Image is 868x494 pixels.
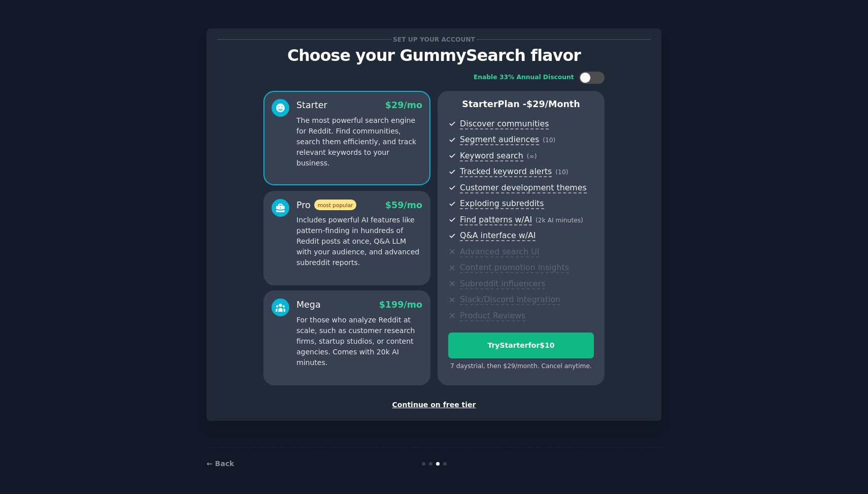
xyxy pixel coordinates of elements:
span: $ 199 /mo [379,300,422,310]
div: Mega [296,299,321,311]
p: The most powerful search engine for Reddit. Find communities, search them efficiently, and track ... [296,115,422,169]
span: Segment audiences [460,135,539,145]
span: ( 2k AI minutes ) [536,217,583,224]
span: ( ∞ ) [527,153,537,160]
span: Find patterns w/AI [460,215,532,225]
div: Enable 33% Annual Discount [474,73,574,82]
span: Content promotion insights [460,262,569,273]
div: 7 days trial, then $ 29 /month . Cancel anytime. [448,362,594,371]
div: Pro [296,199,356,212]
span: Advanced search UI [460,247,539,257]
span: Subreddit influencers [460,279,545,289]
button: TryStarterfor$10 [448,333,594,358]
span: Product Reviews [460,311,525,321]
div: Continue on free tier [217,400,651,410]
span: $ 29 /month [526,99,580,109]
p: Starter Plan - [448,98,594,111]
span: Discover communities [460,119,549,129]
span: Exploding subreddits [460,199,544,209]
span: $ 29 /mo [385,100,422,110]
span: Keyword search [460,151,523,161]
p: For those who analyze Reddit at scale, such as customer research firms, startup studios, or conte... [296,315,422,368]
span: ( 10 ) [555,169,568,176]
span: Tracked keyword alerts [460,167,552,177]
div: Try Starter for $10 [449,340,593,351]
span: Slack/Discord integration [460,294,560,305]
p: Choose your GummySearch flavor [217,47,651,64]
span: most popular [314,200,357,210]
span: Set up your account [391,34,477,45]
a: ← Back [207,459,234,468]
span: $ 59 /mo [385,200,422,210]
span: ( 10 ) [543,137,555,144]
p: Includes powerful AI features like pattern-finding in hundreds of Reddit posts at once, Q&A LLM w... [296,215,422,268]
div: Starter [296,99,327,112]
span: Customer development themes [460,183,587,193]
span: Q&A interface w/AI [460,230,536,241]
